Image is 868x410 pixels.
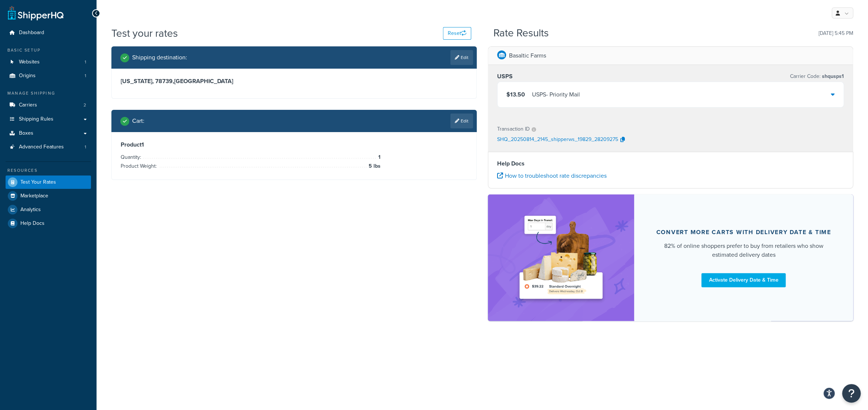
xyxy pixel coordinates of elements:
[6,167,91,174] div: Resources
[6,98,91,112] a: Carriers2
[19,30,44,36] span: Dashboard
[6,112,91,126] a: Shipping Rules
[20,193,48,199] span: Marketplace
[19,130,33,137] span: Boxes
[19,73,36,79] span: Origins
[85,59,86,65] span: 1
[132,54,187,61] h2: Shipping destination :
[121,78,467,85] h3: [US_STATE], 78739 , [GEOGRAPHIC_DATA]
[652,242,835,259] div: 82% of online shoppers prefer to buy from retailers who show estimated delivery dates
[6,189,91,203] a: Marketplace
[6,127,91,140] a: Boxes
[19,144,64,150] span: Advanced Features
[790,71,844,82] p: Carrier Code:
[111,26,178,40] h1: Test your rates
[6,203,91,216] a: Analytics
[842,384,861,403] button: Open Resource Center
[19,59,40,65] span: Websites
[6,140,91,154] li: Advanced Features
[121,162,159,170] span: Product Weight:
[6,217,91,230] a: Help Docs
[20,207,41,213] span: Analytics
[506,90,525,99] span: $13.50
[450,114,473,128] a: Edit
[497,171,607,180] a: How to troubleshoot rate discrepancies
[121,141,467,148] h3: Product 1
[532,89,580,100] div: USPS - Priority Mail
[497,159,844,168] h4: Help Docs
[84,102,86,108] span: 2
[6,98,91,112] li: Carriers
[6,55,91,69] li: Websites
[20,220,45,227] span: Help Docs
[19,116,53,122] span: Shipping Rules
[497,124,530,134] p: Transaction ID
[85,144,86,150] span: 1
[132,118,144,124] h2: Cart :
[85,73,86,79] span: 1
[6,90,91,96] div: Manage Shipping
[819,28,853,39] p: [DATE] 5:45 PM
[6,176,91,189] a: Test Your Rates
[121,153,143,161] span: Quantity:
[367,162,381,171] span: 5 lbs
[820,72,844,80] span: shqusps1
[497,134,618,145] p: SHQ_20250814_2145_shipperws_19829_28209275
[509,50,546,61] p: Basaltic Farms
[6,69,91,83] a: Origins1
[497,73,513,80] h3: USPS
[656,229,831,236] div: Convert more carts with delivery date & time
[6,55,91,69] a: Websites1
[493,27,549,39] h2: Rate Results
[6,69,91,83] li: Origins
[6,140,91,154] a: Advanced Features1
[450,50,473,65] a: Edit
[6,26,91,40] a: Dashboard
[443,27,471,40] button: Reset
[376,153,381,162] span: 1
[20,179,56,186] span: Test Your Rates
[515,206,607,310] img: feature-image-ddt-36eae7f7280da8017bfb280eaccd9c446f90b1fe08728e4019434db127062ab4.png
[19,102,37,108] span: Carriers
[701,273,786,287] a: Activate Delivery Date & Time
[6,47,91,53] div: Basic Setup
